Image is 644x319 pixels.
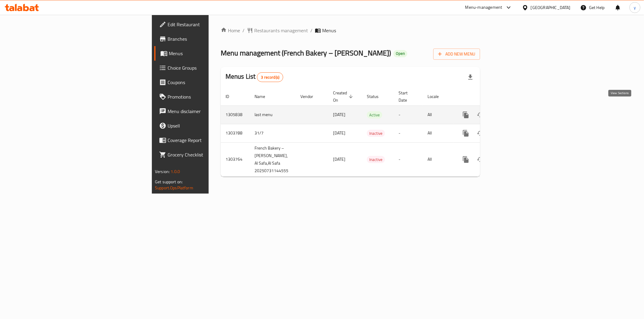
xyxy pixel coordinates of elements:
span: Coverage Report [168,137,255,144]
span: Inactive [367,130,385,137]
a: Menus [154,46,259,61]
div: [GEOGRAPHIC_DATA] [531,4,571,11]
a: Coverage Report [154,133,259,147]
span: ID [226,93,237,100]
button: more [459,152,473,167]
nav: breadcrumb [221,27,480,34]
td: - [394,124,423,142]
span: Start Date [399,89,415,104]
span: 1.0.0 [171,168,180,175]
table: enhanced table [221,87,521,177]
a: Coupons [154,75,259,90]
a: Grocery Checklist [154,147,259,162]
span: 3 record(s) [257,74,283,80]
td: - [394,142,423,176]
td: All [423,106,454,124]
a: Branches [154,32,259,46]
span: Menus [169,50,255,57]
a: Menu disclaimer [154,104,259,118]
a: Promotions [154,90,259,104]
div: Total records count [257,72,283,82]
span: Edit Restaurant [168,21,255,28]
td: 31/7 [250,124,296,142]
a: Choice Groups [154,61,259,75]
h2: Menus List [226,72,283,82]
span: [DATE] [333,129,345,137]
span: Name [255,93,273,100]
a: Support.OpsPlatform [155,184,193,192]
span: Vendor [300,93,321,100]
span: Choice Groups [168,64,255,71]
span: Coupons [168,79,255,86]
span: Created On [333,89,355,104]
span: Branches [168,35,255,43]
span: Add New Menu [438,50,475,58]
div: Inactive [367,130,385,137]
a: Restaurants management [247,27,308,34]
span: Inactive [367,156,385,163]
div: Menu-management [465,4,502,11]
th: Actions [454,87,521,106]
span: Grocery Checklist [168,151,255,158]
button: Add New Menu [433,49,480,60]
span: Locale [428,93,447,100]
td: last menu [250,106,296,124]
a: Upsell [154,118,259,133]
div: Export file [463,70,478,84]
td: French Bakery – [PERSON_NAME], Al Safa,Al Safa 20250731144555 [250,142,296,176]
div: Open [393,50,407,57]
span: Open [393,51,407,56]
button: more [459,126,473,141]
span: Get support on: [155,178,183,186]
span: Status [367,93,386,100]
td: All [423,124,454,142]
span: Restaurants management [254,27,308,34]
td: All [423,142,454,176]
span: [DATE] [333,111,345,118]
div: Inactive [367,156,385,163]
span: Menu disclaimer [168,108,255,115]
button: more [459,108,473,122]
span: y [634,4,636,11]
span: Upsell [168,122,255,129]
td: - [394,106,423,124]
span: Promotions [168,93,255,100]
span: Menu management ( French Bakery – [PERSON_NAME] ) [221,46,391,60]
li: / [310,27,312,34]
button: Change Status [473,152,488,167]
span: Version: [155,168,170,175]
a: Edit Restaurant [154,17,259,32]
span: Menus [322,27,336,34]
span: [DATE] [333,155,345,163]
span: Active [367,112,382,118]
